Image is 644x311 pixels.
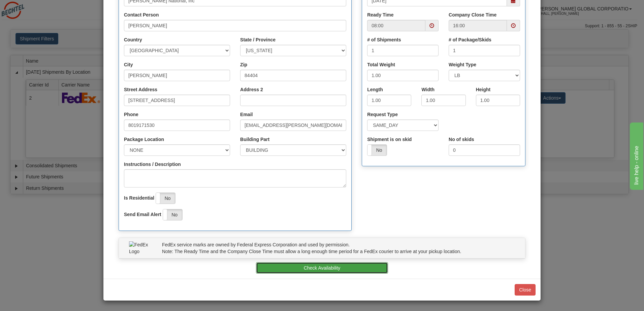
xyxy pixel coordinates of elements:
label: Package Location [124,136,164,143]
label: Request Type [367,111,398,118]
label: Contact Person [124,11,159,18]
label: Weight Type [449,61,476,68]
label: City [124,61,133,68]
label: Zip [240,61,247,68]
label: Shipment is on skid [367,136,412,143]
label: # of Shipments [367,36,401,43]
button: Check Availability [256,262,388,274]
label: Length [367,86,383,93]
div: live help - online [5,4,62,12]
label: Height [476,86,491,93]
label: # of Package/Skids [449,36,491,43]
label: Building Part [240,136,269,143]
label: No [367,145,387,155]
label: No [156,193,175,204]
label: No of skids [449,136,474,143]
label: State / Province [240,36,276,43]
label: Send Email Alert [124,211,161,218]
label: No [163,209,182,220]
label: Width [421,86,434,93]
label: Phone [124,111,138,118]
img: FedEx Logo [129,241,152,255]
label: Country [124,36,142,43]
label: Company Close Time [449,11,496,18]
label: Email [240,111,253,118]
label: Ready Time [367,11,393,18]
label: Street Address [124,86,157,93]
div: FedEx service marks are owned by Federal Express Corporation and used by permission. Note: The Re... [157,241,520,255]
label: Address 2 [240,86,263,93]
label: Instructions / Description [124,161,181,168]
label: Is Residential [124,195,154,201]
iframe: chat widget [629,121,643,190]
button: Close [515,284,536,296]
label: Total Weight [367,61,395,68]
